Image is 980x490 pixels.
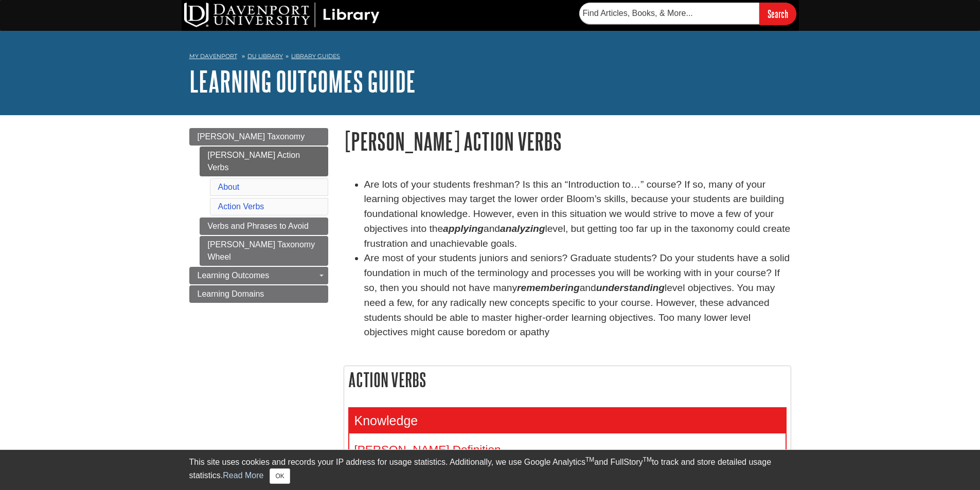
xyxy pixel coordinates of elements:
[759,3,796,25] input: Search
[200,236,328,266] a: [PERSON_NAME] Taxonomy Wheel
[189,267,328,284] a: Learning Outcomes
[189,52,237,61] a: My Davenport
[443,223,484,234] strong: applying
[189,128,328,303] div: Guide Page Menu
[218,183,240,191] a: About
[198,271,270,280] span: Learning Outcomes
[189,456,791,484] div: This site uses cookies and records your IP address for usage statistics. Additionally, we use Goo...
[579,3,759,24] input: Find Articles, Books, & More...
[184,3,380,27] img: DU Library
[344,366,791,393] h2: Action Verbs
[291,52,340,60] a: Library Guides
[270,468,290,484] button: Close
[596,282,665,293] em: understanding
[189,65,416,97] a: Learning Outcomes Guide
[344,128,791,154] h1: [PERSON_NAME] Action Verbs
[585,456,594,463] sup: TM
[354,444,780,457] h4: [PERSON_NAME] Definition
[198,289,264,298] span: Learning Domains
[189,285,328,303] a: Learning Domains
[200,217,328,235] a: Verbs and Phrases to Avoid
[643,456,652,463] sup: TM
[223,471,263,480] a: Read More
[364,177,791,251] li: Are lots of your students freshman? Is this an “Introduction to…” course? If so, many of your lea...
[189,49,791,66] nav: breadcrumb
[517,282,580,293] em: remembering
[200,147,328,176] a: [PERSON_NAME] Action Verbs
[218,202,264,211] a: Action Verbs
[364,251,791,340] li: Are most of your students juniors and seniors? Graduate students? Do your students have a solid f...
[500,223,545,234] strong: analyzing
[247,52,283,60] a: DU Library
[349,408,786,433] h3: Knowledge
[579,3,796,25] form: Searches DU Library's articles, books, and more
[189,128,328,146] a: [PERSON_NAME] Taxonomy
[198,132,305,141] span: [PERSON_NAME] Taxonomy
